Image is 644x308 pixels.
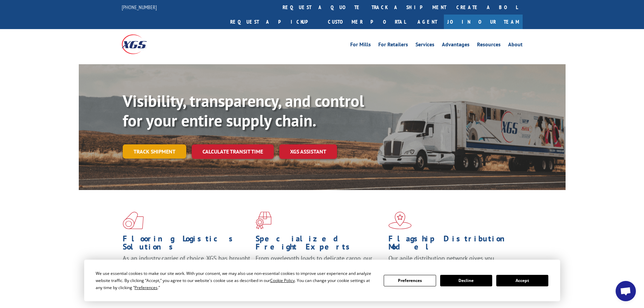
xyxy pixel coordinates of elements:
a: Calculate transit time [192,144,274,159]
a: Request a pickup [225,15,323,29]
span: Preferences [135,285,158,290]
a: Advantages [442,42,470,49]
b: Visibility, transparency, and control for your entire supply chain. [123,90,364,131]
h1: Specialized Freight Experts [256,235,383,254]
a: [PHONE_NUMBER] [122,4,157,10]
a: Resources [477,42,501,49]
p: From overlength loads to delicate cargo, our experienced staff knows the best way to move your fr... [256,254,383,284]
button: Preferences [384,275,436,286]
div: Open chat [616,281,636,301]
button: Decline [440,275,492,286]
a: Customer Portal [323,15,411,29]
a: Track shipment [123,144,186,159]
div: Cookie Consent Prompt [84,260,560,301]
span: As an industry carrier of choice, XGS has brought innovation and dedication to flooring logistics... [123,254,250,278]
h1: Flagship Distribution Model [388,235,516,254]
a: About [508,42,523,49]
img: xgs-icon-total-supply-chain-intelligence-red [123,212,144,229]
a: For Mills [350,42,371,49]
img: xgs-icon-flagship-distribution-model-red [388,212,412,229]
div: We use essential cookies to make our site work. With your consent, we may also use non-essential ... [96,270,376,291]
a: Services [415,42,434,49]
a: For Retailers [378,42,408,49]
a: XGS ASSISTANT [279,144,337,159]
img: xgs-icon-focused-on-flooring-red [256,212,271,229]
a: Join Our Team [444,15,523,29]
h1: Flooring Logistics Solutions [123,235,251,254]
button: Accept [496,275,548,286]
span: Our agile distribution network gives you nationwide inventory management on demand. [388,254,513,270]
span: Cookie Policy [270,278,295,283]
a: Agent [411,15,444,29]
